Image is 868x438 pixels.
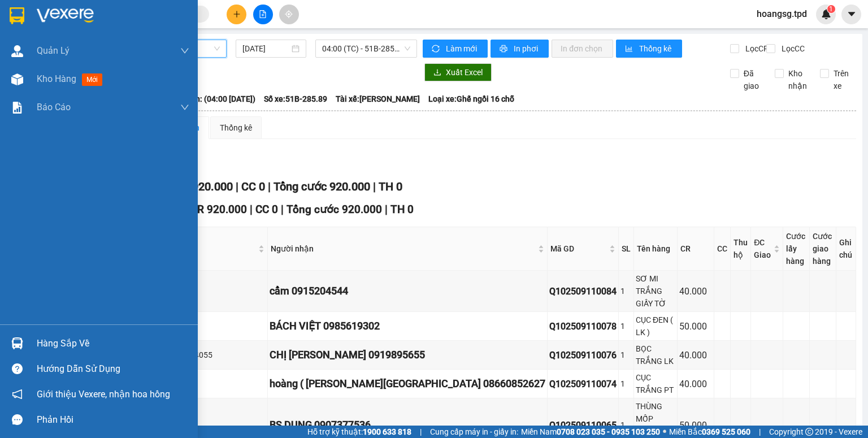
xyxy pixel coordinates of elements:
span: Loại xe: Ghế ngồi 16 chỗ [428,93,514,105]
div: Thống kê [220,122,252,134]
span: download [433,68,441,77]
span: printer [500,45,509,54]
button: syncLàm mới [423,40,488,58]
span: ⚪️ [663,430,666,434]
img: warehouse-icon [11,45,23,57]
div: 40.000 [679,348,712,362]
span: Chuyến: (04:00 [DATE]) [173,93,255,105]
button: bar-chartThống kê [616,40,682,58]
span: | [250,203,253,216]
div: 1 [620,419,632,431]
span: Mã GD [550,242,607,255]
span: CR 920.000 [190,203,247,216]
span: TH 0 [390,203,414,216]
span: | [420,426,422,438]
strong: 0369 525 060 [702,427,750,436]
span: caret-down [847,9,857,19]
img: solution-icon [11,102,23,114]
span: mới [82,73,102,86]
img: icon-new-feature [821,9,831,19]
span: bar-chart [625,45,635,54]
strong: 1900 633 818 [363,427,411,436]
div: Q102509110076 [549,348,617,362]
span: CC 0 [241,180,265,193]
div: CỤC ĐEN ( LK ) [636,314,675,339]
div: Q102509110084 [549,284,617,298]
span: Làm mới [446,42,479,55]
span: Tổng cước 920.000 [287,203,382,216]
span: Báo cáo [37,100,71,114]
span: Kho hàng [37,73,76,84]
img: warehouse-icon [11,337,23,349]
span: hoangsg.tpd [748,7,816,21]
span: aim [285,10,293,18]
span: In phơi [514,42,540,55]
span: | [268,180,271,193]
span: Miền Bắc [669,426,750,438]
span: Đã giao [739,67,767,92]
span: | [759,426,761,438]
div: BS DUNG 0907377536 [270,417,545,433]
span: Tài xế: [PERSON_NAME] [336,93,420,105]
span: message [12,414,23,425]
strong: 0708 023 035 - 0935 103 250 [557,427,660,436]
span: plus [233,10,241,18]
button: printerIn phơi [491,40,549,58]
button: plus [227,5,246,24]
td: Q102509110074 [548,370,619,398]
span: Xuất Excel [446,66,483,79]
th: CC [714,227,731,271]
th: Cước giao hàng [810,227,836,271]
button: file-add [253,5,273,24]
span: Người nhận [271,242,536,255]
span: Kho nhận [784,67,811,92]
span: | [236,180,238,193]
button: In đơn chọn [552,40,613,58]
th: CR [678,227,714,271]
button: aim [279,5,299,24]
span: 1 [829,5,833,13]
span: Lọc CC [777,42,806,55]
div: Hàng sắp về [37,335,189,352]
th: Cước lấy hàng [783,227,810,271]
div: BÁCH VIỆT 0985619302 [270,318,545,334]
span: CR 920.000 [175,180,233,193]
div: 40.000 [679,377,712,391]
div: Hướng dẫn sử dụng [37,361,189,378]
th: Tên hàng [634,227,678,271]
div: BỌC TRẮNG LK [636,342,675,367]
span: Hỗ trợ kỹ thuật: [307,426,411,438]
div: hoàng ( [PERSON_NAME][GEOGRAPHIC_DATA] 08660852627 [270,376,545,392]
span: Tổng cước 920.000 [274,180,370,193]
span: sync [432,45,441,54]
span: Cung cấp máy in - giấy in: [430,426,518,438]
div: cẩm 0915204544 [270,283,545,299]
div: CHỊ [PERSON_NAME] 0919895655 [270,347,545,363]
th: Ghi chú [836,227,856,271]
span: down [180,103,189,112]
td: Q102509110084 [548,271,619,312]
div: Q102509110078 [549,319,617,333]
span: | [385,203,388,216]
td: Q102509110078 [548,312,619,341]
div: CỤC TRẮNG PT [636,371,675,396]
div: 1 [620,285,632,297]
span: notification [12,389,23,400]
span: copyright [805,428,813,436]
div: 1 [620,378,632,390]
span: CC 0 [255,203,278,216]
div: 1 [620,320,632,332]
span: down [180,46,189,55]
div: 1 [620,349,632,361]
span: Lọc CR [741,42,770,55]
span: 04:00 (TC) - 51B-285.89 [322,40,411,57]
div: 40.000 [679,284,712,298]
th: SL [619,227,634,271]
span: question-circle [12,363,23,374]
img: warehouse-icon [11,73,23,85]
span: | [373,180,376,193]
span: Thống kê [639,42,673,55]
sup: 1 [827,5,835,13]
div: Q102509110074 [549,377,617,391]
span: TH 0 [379,180,402,193]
